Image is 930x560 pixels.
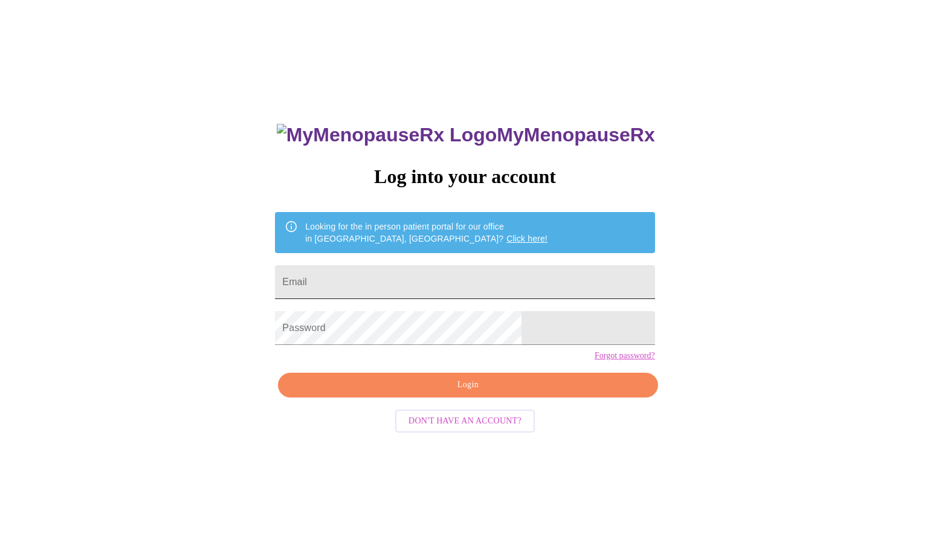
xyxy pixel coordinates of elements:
a: Forgot password? [595,351,655,361]
span: Login [292,378,644,393]
h3: MyMenopauseRx [277,124,655,146]
div: Looking for the in person patient portal for our office in [GEOGRAPHIC_DATA], [GEOGRAPHIC_DATA]? [305,216,547,249]
span: Don't have an account? [408,414,522,429]
a: Click here! [506,234,547,243]
a: Don't have an account? [392,415,538,425]
button: Login [278,373,657,397]
img: MyMenopauseRx Logo [277,124,497,146]
button: Don't have an account? [395,410,535,433]
h3: Log into your account [275,166,654,188]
